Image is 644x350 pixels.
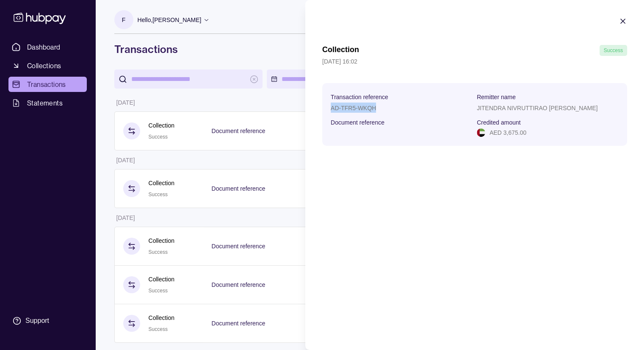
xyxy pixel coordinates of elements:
p: Document reference [331,119,384,126]
p: Remitter name [477,94,516,100]
p: Credited amount [477,119,521,126]
p: AD-TFR5-WKQH [331,105,376,111]
p: Transaction reference [331,94,388,100]
img: ae [477,128,485,137]
p: JITENDRA NIVRUTTIRAO [PERSON_NAME] [477,105,597,111]
p: AED 3,675.00 [489,128,526,137]
p: [DATE] 16:02 [322,57,627,66]
span: Success [604,47,623,53]
h1: Collection [322,45,359,56]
